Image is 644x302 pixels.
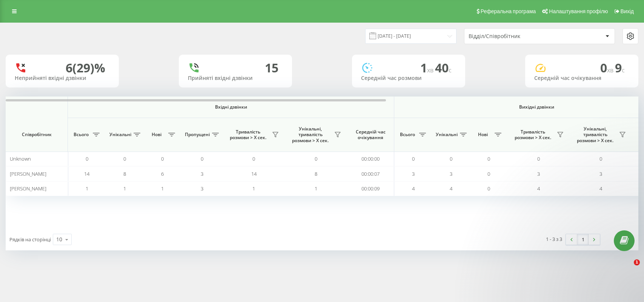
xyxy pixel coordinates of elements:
[161,170,164,177] span: 6
[412,155,415,162] span: 0
[537,155,540,162] span: 0
[265,61,278,75] div: 15
[66,61,105,75] div: 6 (29)%
[487,170,490,177] span: 0
[147,132,166,138] span: Нові
[427,66,435,74] span: хв
[487,155,490,162] span: 0
[361,75,456,81] div: Середній час розмови
[621,8,634,14] span: Вихід
[634,259,640,265] span: 1
[436,132,458,138] span: Унікальні
[86,185,88,192] span: 1
[599,170,602,177] span: 3
[487,185,490,192] span: 0
[188,75,283,81] div: Прийняті вхідні дзвінки
[226,129,270,141] span: Тривалість розмови > Х сек.
[109,132,131,138] span: Унікальні
[398,132,417,138] span: Всього
[201,155,203,162] span: 0
[86,155,88,162] span: 0
[450,155,452,162] span: 0
[420,60,435,76] span: 1
[450,185,452,192] span: 4
[412,170,415,177] span: 3
[123,185,126,192] span: 1
[599,155,602,162] span: 0
[573,126,617,144] span: Унікальні, тривалість розмови > Х сек.
[315,185,317,192] span: 1
[252,185,255,192] span: 1
[72,132,91,138] span: Всього
[622,66,625,74] span: c
[615,60,625,76] span: 9
[449,66,452,74] span: c
[84,170,89,177] span: 14
[315,155,317,162] span: 0
[618,259,636,277] iframe: Intercom live chat
[123,170,126,177] span: 8
[12,132,61,138] span: Співробітник
[123,155,126,162] span: 0
[473,132,492,138] span: Нові
[10,155,31,162] span: Unknown
[201,185,203,192] span: 3
[185,132,210,138] span: Пропущені
[353,129,388,141] span: Середній час очікування
[412,185,415,192] span: 4
[537,185,540,192] span: 4
[161,185,164,192] span: 1
[88,104,374,110] span: Вхідні дзвінки
[607,66,615,74] span: хв
[56,236,62,243] div: 10
[534,75,629,81] div: Середній час очікування
[289,126,332,144] span: Унікальні, тривалість розмови > Х сек.
[481,8,536,14] span: Реферальна програма
[549,8,608,14] span: Налаштування профілю
[450,170,452,177] span: 3
[347,181,394,196] td: 00:00:09
[161,155,164,162] span: 0
[435,60,452,76] span: 40
[347,166,394,181] td: 00:00:07
[315,170,317,177] span: 8
[10,185,46,192] span: [PERSON_NAME]
[599,185,602,192] span: 4
[347,152,394,166] td: 00:00:00
[600,60,615,76] span: 0
[511,129,555,141] span: Тривалість розмови > Х сек.
[537,170,540,177] span: 3
[252,155,255,162] span: 0
[9,236,51,243] span: Рядків на сторінці
[469,33,559,40] div: Відділ/Співробітник
[15,75,110,81] div: Неприйняті вхідні дзвінки
[201,170,203,177] span: 3
[251,170,257,177] span: 14
[10,170,46,177] span: [PERSON_NAME]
